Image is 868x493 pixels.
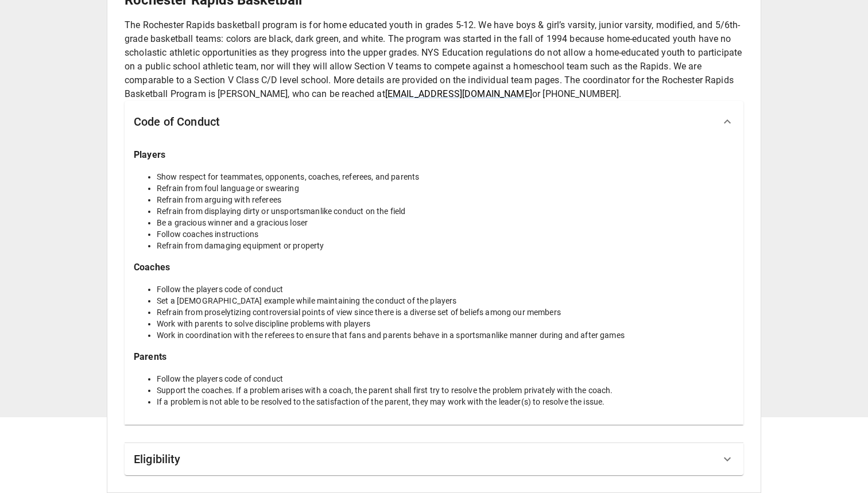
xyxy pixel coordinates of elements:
h6: Coaches [134,259,734,275]
li: Set a [DEMOGRAPHIC_DATA] example while maintaining the conduct of the players [157,295,734,306]
li: Refrain from foul language or swearing [157,183,734,194]
p: The Rochester Rapids basketball program is for home educated youth in grades 5-12. We have boys &... [125,18,743,101]
li: Follow the players code of conduct [157,373,734,385]
li: Refrain from damaging equipment or property [157,240,734,251]
h6: Players [134,147,734,163]
h6: Parents [134,349,734,365]
li: Support the coaches. If a problem arises with a coach, the parent shall first try to resolve the ... [157,385,734,396]
li: Follow the players code of conduct [157,284,734,295]
div: Eligibility [125,443,743,475]
li: Work in coordination with the referees to ensure that fans and parents behave in a sportsmanlike ... [157,329,734,341]
li: Show respect for teammates, opponents, coaches, referees, and parents [157,171,734,183]
a: [EMAIL_ADDRESS][DOMAIN_NAME] [385,88,532,99]
li: Follow coaches instructions [157,228,734,240]
div: Code of Conduct [125,101,743,142]
h6: Eligibility [134,450,181,468]
li: Be a gracious winner and a gracious loser [157,217,734,228]
li: If a problem is not able to be resolved to the satisfaction of the parent, they may work with the... [157,396,734,407]
h6: Code of Conduct [134,112,220,131]
li: Refrain from displaying dirty or unsportsmanlike conduct on the field [157,205,734,217]
li: Refrain from proselytizing controversial points of view since there is a diverse set of beliefs a... [157,306,734,318]
li: Work with parents to solve discipline problems with players [157,318,734,329]
li: Refrain from arguing with referees [157,194,734,205]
